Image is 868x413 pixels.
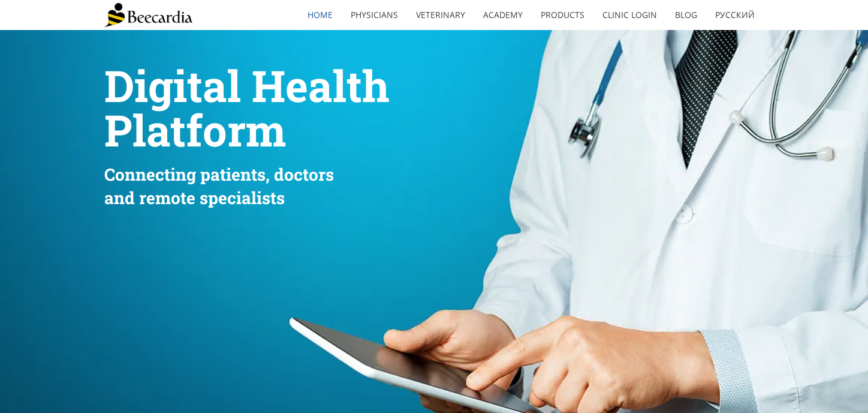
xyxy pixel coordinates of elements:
span: Platform [104,101,286,158]
a: Blog [666,1,706,29]
span: Digital Health [104,57,390,114]
a: Physicians [342,1,407,29]
a: home [299,1,342,29]
a: Clinic Login [593,1,666,29]
a: Русский [706,1,764,29]
span: and remote specialists [104,187,285,209]
a: Academy [474,1,532,29]
span: Connecting patients, doctors [104,163,334,185]
a: Products [532,1,593,29]
a: Veterinary [407,1,474,29]
img: Beecardia [104,3,192,27]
